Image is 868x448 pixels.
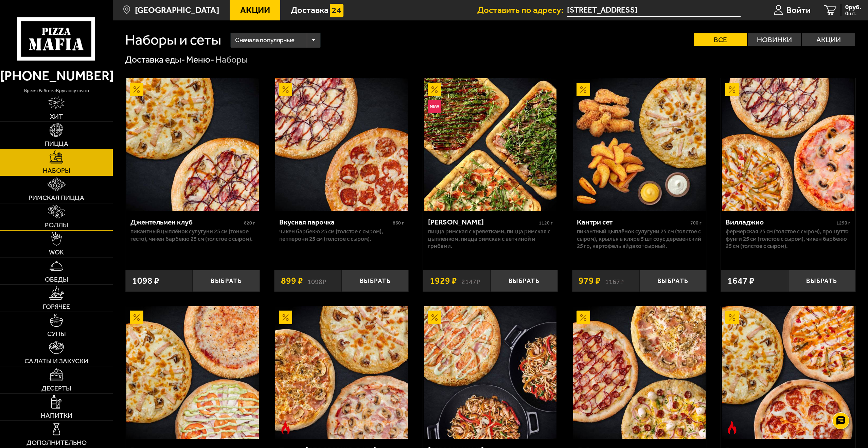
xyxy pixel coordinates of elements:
[748,33,801,46] label: Новинки
[424,306,557,439] img: Вилла Капри
[430,276,457,285] span: 1929 ₽
[41,385,71,392] span: Десерты
[45,222,68,229] span: Роллы
[428,311,441,324] img: Акционный
[424,78,557,211] img: Мама Миа
[572,78,707,211] a: АкционныйКантри сет
[29,195,84,201] span: Римская пицца
[341,270,409,292] button: Выбрать
[577,83,590,96] img: Акционный
[423,78,557,211] a: АкционныйНовинкаМама Миа
[579,276,601,285] span: 979 ₽
[43,167,70,174] span: Наборы
[130,228,255,243] p: Пикантный цыплёнок сулугуни 25 см (тонкое тесто), Чикен Барбекю 25 см (толстое с сыром).
[26,439,87,446] span: Дополнительно
[126,306,259,439] img: 3 пиццы
[577,311,590,324] img: Акционный
[721,78,855,211] a: АкционныйВилладжио
[130,311,143,324] img: Акционный
[279,228,404,243] p: Чикен Барбекю 25 см (толстое с сыром), Пепперони 25 см (толстое с сыром).
[235,32,295,49] span: Сначала популярные
[605,276,624,285] s: 1167 ₽
[725,421,739,434] img: Острое блюдо
[125,306,260,439] a: Акционный3 пиццы
[307,276,326,285] s: 1098 ₽
[694,33,747,46] label: Все
[639,270,707,292] button: Выбрать
[423,306,557,439] a: АкционныйВилла Капри
[725,311,739,324] img: Акционный
[722,306,854,439] img: Беатриче
[567,4,741,17] input: Ваш адрес доставки
[573,306,706,439] img: ДаВинчи сет
[727,276,755,285] span: 1647 ₽
[41,412,72,419] span: Напитки
[577,218,689,227] div: Кантри сет
[125,54,185,65] a: Доставка еды-
[281,276,303,285] span: 899 ₽
[722,78,854,211] img: Вилладжио
[845,11,861,16] span: 0 шт.
[274,78,409,211] a: АкционныйВкусная парочка
[240,6,270,15] span: Акции
[126,78,259,211] img: Джентельмен клуб
[135,6,219,15] span: [GEOGRAPHIC_DATA]
[275,306,408,439] img: Трио из Рио
[725,83,739,96] img: Акционный
[491,270,558,292] button: Выбрать
[279,83,293,96] img: Акционный
[845,4,861,11] span: 0 руб.
[125,33,221,47] h1: Наборы и сеты
[275,78,408,211] img: Вкусная парочка
[215,54,248,66] div: Наборы
[49,249,64,256] span: WOK
[50,113,63,120] span: Хит
[690,220,702,226] span: 700 г
[477,6,567,15] span: Доставить по адресу:
[726,218,835,227] div: Вилладжио
[726,228,850,250] p: Фермерская 25 см (толстое с сыром), Прошутто Фунги 25 см (толстое с сыром), Чикен Барбекю 25 см (...
[577,228,702,250] p: Пикантный цыплёнок сулугуни 25 см (толстое с сыром), крылья в кляре 5 шт соус деревенский 25 гр, ...
[291,6,329,15] span: Доставка
[24,358,88,365] span: Салаты и закуски
[186,54,214,65] a: Меню-
[428,218,537,227] div: [PERSON_NAME]
[193,270,260,292] button: Выбрать
[279,421,293,434] img: Острое блюдо
[125,78,260,211] a: АкционныйДжентельмен клуб
[274,306,409,439] a: АкционныйОстрое блюдоТрио из Рио
[279,311,293,324] img: Акционный
[45,140,68,147] span: Пицца
[428,100,441,113] img: Новинка
[330,4,343,17] img: 15daf4d41897b9f0e9f617042186c801.svg
[539,220,553,226] span: 1120 г
[836,220,850,226] span: 1290 г
[721,306,855,439] a: АкционныйОстрое блюдоБеатриче
[244,220,255,226] span: 820 г
[567,4,741,17] span: Гражданский проспект, 108к1
[572,306,707,439] a: АкционныйДаВинчи сет
[132,276,159,285] span: 1098 ₽
[461,276,480,285] s: 2147 ₽
[47,331,66,337] span: Супы
[573,78,706,211] img: Кантри сет
[43,303,70,310] span: Горячее
[802,33,855,46] label: Акции
[428,228,553,250] p: Пицца Римская с креветками, Пицца Римская с цыплёнком, Пицца Римская с ветчиной и грибами.
[393,220,404,226] span: 860 г
[130,218,242,227] div: Джентельмен клуб
[428,83,441,96] img: Акционный
[786,6,811,15] span: Войти
[130,83,143,96] img: Акционный
[279,218,391,227] div: Вкусная парочка
[45,276,68,283] span: Обеды
[788,270,855,292] button: Выбрать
